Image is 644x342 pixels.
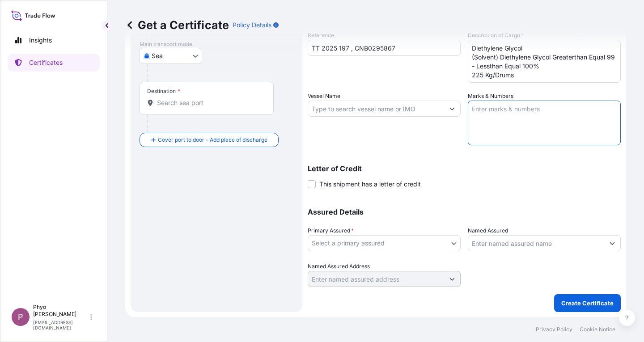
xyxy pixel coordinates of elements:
button: Select transport [140,48,202,64]
input: Assured Name [468,235,604,251]
a: Insights [8,31,100,49]
span: Primary Assured [308,226,354,235]
p: [EMAIL_ADDRESS][DOMAIN_NAME] [33,320,89,330]
p: Certificates [29,58,63,67]
p: Policy Details [233,21,271,30]
input: Type to search vessel name or IMO [308,101,444,117]
label: Marks & Numbers [468,92,513,101]
a: Certificates [8,54,100,72]
p: Letter of Credit [308,165,621,172]
p: Assured Details [308,208,621,215]
p: Create Certificate [561,299,614,308]
a: Privacy Policy [536,326,572,333]
span: Cover port to door - Add place of discharge [158,135,267,144]
div: Destination [147,88,180,95]
span: Select a primary assured [312,239,385,248]
label: Vessel Name [308,92,340,101]
button: Show suggestions [604,235,620,251]
input: Destination [157,98,263,107]
button: Show suggestions [444,271,460,287]
span: Sea [152,51,163,60]
label: Named Assured Address [308,262,370,271]
span: This shipment has a letter of credit [319,180,421,189]
span: P [18,312,23,321]
p: Get a Certificate [125,18,229,32]
a: Cookie Notice [580,326,615,333]
button: Cover port to door - Add place of discharge [140,133,279,147]
p: Insights [29,36,52,45]
button: Select a primary assured [308,235,461,251]
button: Show suggestions [444,101,460,117]
label: Named Assured [468,226,508,235]
button: Create Certificate [554,294,621,312]
input: Named Assured Address [308,271,444,287]
p: Phyo [PERSON_NAME] [33,304,89,318]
